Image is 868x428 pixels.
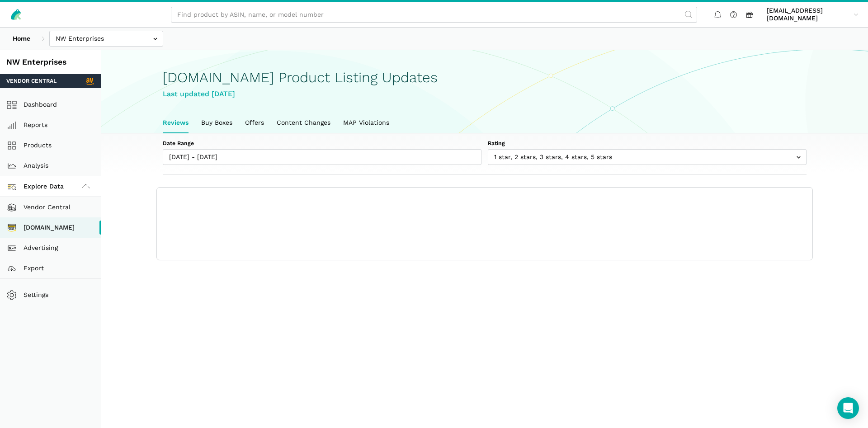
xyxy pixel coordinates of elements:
[171,7,697,23] input: Find product by ASIN, name, or model number
[767,7,850,23] span: [EMAIL_ADDRESS][DOMAIN_NAME]
[156,113,195,133] a: Reviews
[6,77,57,85] span: Vendor Central
[163,89,807,100] div: Last updated [DATE]
[163,140,481,148] label: Date Range
[9,181,64,192] span: Explore Data
[488,140,807,148] label: Rating
[6,56,94,68] div: NW Enterprises
[6,31,37,47] a: Home
[195,113,239,133] a: Buy Boxes
[49,31,163,47] input: NW Enterprises
[764,5,862,24] a: [EMAIL_ADDRESS][DOMAIN_NAME]
[488,149,807,165] input: 1 star, 2 stars, 3 stars, 4 stars, 5 stars
[163,70,807,85] h1: [DOMAIN_NAME] Product Listing Updates
[239,113,270,133] a: Offers
[837,397,859,419] div: Open Intercom Messenger
[337,113,396,133] a: MAP Violations
[270,113,337,133] a: Content Changes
